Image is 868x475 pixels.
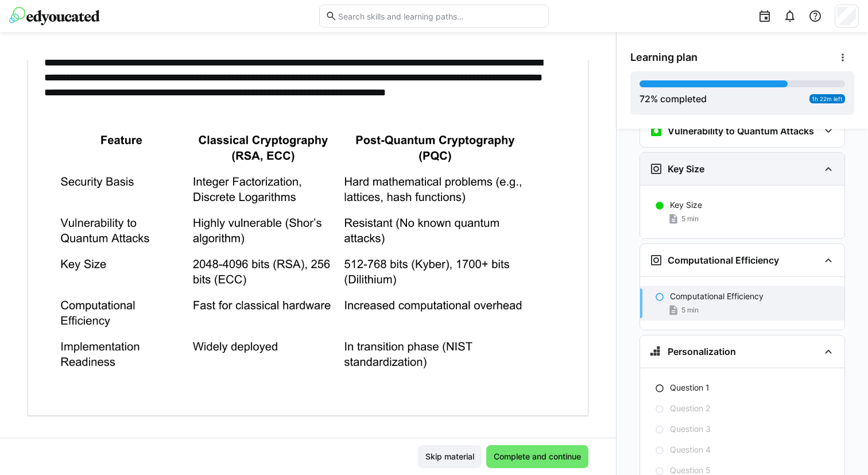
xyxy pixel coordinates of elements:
[492,451,583,462] span: Complete and continue
[640,92,707,106] div: % completed
[418,445,482,468] button: Skip material
[337,11,542,21] input: Search skills and learning paths…
[670,403,710,414] p: Question 2
[668,163,704,175] h3: Key Size
[630,51,697,64] span: Learning plan
[681,214,699,223] span: 5 min
[486,445,588,468] button: Complete and continue
[670,382,710,393] p: Question 1
[812,95,843,102] span: 1h 22m left
[670,423,711,435] p: Question 3
[681,306,699,315] span: 5 min
[670,199,702,211] p: Key Size
[670,291,764,302] p: Computational Efficiency
[668,254,779,266] h3: Computational Efficiency
[424,451,476,462] span: Skip material
[668,125,814,137] h3: Vulnerability to Quantum Attacks
[640,93,650,105] span: 72
[670,444,711,455] p: Question 4
[668,346,736,357] h3: Personalization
